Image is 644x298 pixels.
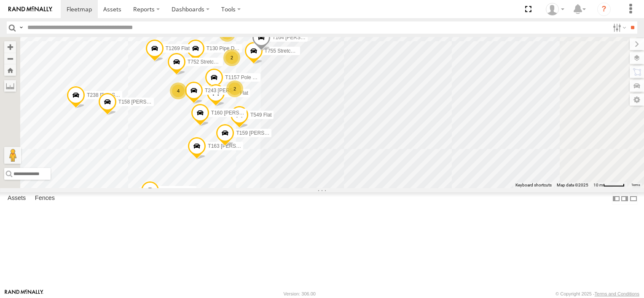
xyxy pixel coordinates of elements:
span: T549 Flat [250,112,272,118]
i: ? [597,3,611,16]
a: Terms and Conditions [595,291,639,296]
button: Keyboard shortcuts [515,182,552,188]
span: T059 Flat [227,90,248,96]
span: T1157 Pole Brace [225,74,266,80]
button: Map Scale: 10 m per 47 pixels [591,182,627,188]
label: Map Settings [630,94,644,106]
span: T130 Pipe Drop [207,45,242,51]
span: 10 m [593,183,603,187]
span: Map data ©2025 [557,183,588,187]
span: T293 [PERSON_NAME] Flat [161,187,225,193]
div: © Copyright 2025 - [555,291,639,296]
label: Dock Summary Table to the Left [612,192,620,205]
button: Zoom out [4,53,16,64]
label: Assets [3,193,30,205]
button: Zoom Home [4,64,16,76]
a: Visit our Website [5,290,43,298]
span: T160 [PERSON_NAME] Flat [211,110,276,116]
span: T164 [PERSON_NAME] Flat [272,35,337,40]
span: T238 [PERSON_NAME] Flat [87,92,151,98]
div: Version: 306.00 [284,291,316,296]
span: T1269 Flat [166,45,190,51]
label: Search Query [18,21,24,34]
div: 2 [226,80,243,97]
span: T158 [PERSON_NAME] Flat [118,98,183,104]
button: Drag Pegman onto the map to open Street View [4,147,21,164]
div: 2 [223,49,240,66]
span: T159 [PERSON_NAME] Flat [236,130,301,136]
button: Zoom in [4,41,16,53]
a: Terms (opens in new tab) [631,183,640,186]
div: 2 [219,25,236,42]
span: T752 Stretch Flat [188,59,226,64]
div: 4 [170,82,187,99]
label: Dock Summary Table to the Right [620,192,629,205]
label: Hide Summary Table [629,192,638,205]
span: T243 [PERSON_NAME] Flat [205,88,269,93]
label: Fences [31,193,59,205]
span: T163 [PERSON_NAME] Flat [208,143,272,149]
span: T755 Stretch Flat [265,48,303,53]
label: Measure [4,80,16,92]
img: rand-logo.svg [8,6,52,12]
div: Pete Eslinger [543,3,567,16]
label: Search Filter Options [609,21,628,34]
